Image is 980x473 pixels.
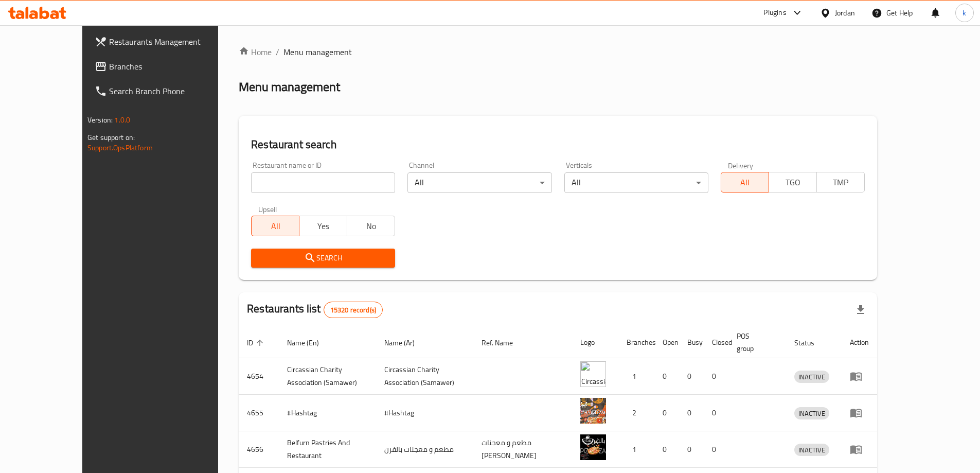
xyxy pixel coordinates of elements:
td: ​Circassian ​Charity ​Association​ (Samawer) [376,358,473,395]
div: INACTIVE [794,444,829,456]
th: Branches [618,327,654,358]
td: 4654 [239,358,279,395]
a: Branches [86,54,246,79]
div: INACTIVE [794,407,829,419]
nav: breadcrumb [239,46,877,58]
h2: Restaurants list [247,301,383,318]
td: 0 [704,431,728,468]
span: INACTIVE [794,444,829,456]
span: Menu management [283,46,352,58]
td: 0 [704,358,728,395]
span: k [963,7,966,19]
td: ​Circassian ​Charity ​Association​ (Samawer) [279,358,376,395]
td: 0 [679,431,704,468]
span: TMP [821,175,861,190]
span: Restaurants Management [109,36,238,48]
button: All [721,172,769,192]
div: Menu [850,370,869,382]
input: Search for restaurant name or ID.. [251,172,395,193]
th: Closed [704,327,728,358]
span: All [256,219,295,234]
td: 4655 [239,395,279,431]
td: 1 [618,358,654,395]
td: #Hashtag [376,395,473,431]
td: 0 [654,395,679,431]
li: / [276,46,279,58]
div: Export file [848,297,873,322]
th: Open [654,327,679,358]
th: Busy [679,327,704,358]
button: Search [251,249,395,268]
td: مطعم و معجنات بالفرن [376,431,473,468]
div: All [564,172,708,193]
a: Support.OpsPlatform [87,141,153,154]
div: All [407,172,551,193]
span: Name (Ar) [384,337,428,349]
a: Restaurants Management [86,29,246,54]
td: Belfurn Pastries And Restaurant [279,431,376,468]
td: 2 [618,395,654,431]
td: 0 [704,395,728,431]
span: Search Branch Phone [109,85,238,97]
span: Version: [87,113,113,127]
td: 0 [679,358,704,395]
div: Jordan [835,7,855,19]
span: Ref. Name [482,337,526,349]
div: INACTIVE [794,371,829,383]
span: Get support on: [87,131,135,144]
button: Yes [299,216,347,236]
span: Branches [109,60,238,73]
div: Total records count [324,302,383,318]
span: INACTIVE [794,371,829,383]
h2: Menu management [239,79,340,95]
td: 0 [654,431,679,468]
td: 0 [679,395,704,431]
div: Menu [850,443,869,456]
span: No [351,219,391,234]
span: INACTIVE [794,408,829,419]
a: Search Branch Phone [86,79,246,103]
span: 15320 record(s) [324,305,382,315]
button: No [347,216,395,236]
img: #Hashtag [580,398,606,424]
span: Status [794,337,828,349]
span: 1.0.0 [114,113,130,127]
th: Action [842,327,877,358]
button: All [251,216,299,236]
button: TGO [769,172,817,192]
div: Plugins [763,7,786,19]
td: 1 [618,431,654,468]
h2: Restaurant search [251,137,865,152]
span: ID [247,337,266,349]
button: TMP [816,172,865,192]
th: Logo [572,327,618,358]
img: Belfurn Pastries And Restaurant [580,434,606,460]
span: POS group [737,330,774,355]
span: TGO [773,175,813,190]
a: Home [239,46,272,58]
label: Delivery [728,162,754,169]
td: #Hashtag [279,395,376,431]
span: Name (En) [287,337,332,349]
td: 4656 [239,431,279,468]
span: Yes [304,219,343,234]
div: Menu [850,407,869,419]
span: All [725,175,765,190]
td: مطعم و معجنات [PERSON_NAME] [473,431,572,468]
img: ​Circassian ​Charity ​Association​ (Samawer) [580,361,606,387]
td: 0 [654,358,679,395]
label: Upsell [258,205,277,213]
span: Search [259,252,387,265]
